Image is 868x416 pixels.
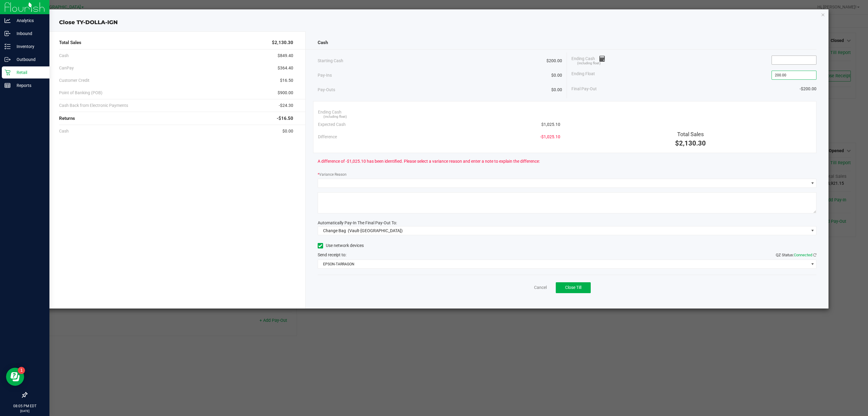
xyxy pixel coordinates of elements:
div: Close TY-DOLLA-IGN [44,18,829,27]
p: Analytics [11,17,47,24]
button: Close Till [556,282,591,293]
span: -$16.50 [277,115,293,122]
span: Connected [794,253,812,257]
span: -$1,025.10 [540,134,560,140]
span: Cash [318,39,328,46]
span: $849.40 [278,53,293,59]
span: $0.00 [551,87,562,93]
span: $0.00 [551,72,562,78]
label: Variance Reason [318,172,347,177]
span: $1,025.10 [541,121,560,128]
p: Retail [11,69,47,76]
inline-svg: Outbound [5,56,11,62]
span: Close Till [565,285,581,290]
span: $200.00 [546,58,562,64]
span: QZ Status: [776,253,816,257]
span: A difference of -$1,025.10 has been identified. Please select a variance reason and enter a note ... [318,158,540,165]
iframe: Resource center unread badge [18,367,25,374]
inline-svg: Retail [5,69,11,75]
inline-svg: Inbound [5,30,11,37]
span: (Vault-[GEOGRAPHIC_DATA]) [348,228,403,233]
div: Returns [59,112,293,125]
span: Expected Cash [318,121,346,128]
span: Total Sales [59,39,81,46]
span: $2,130.30 [675,139,706,147]
p: Inbound [11,30,47,37]
span: -$24.30 [279,102,293,109]
span: Send receipt to: [318,252,346,257]
span: Change Bag [323,228,346,233]
span: EPSON-TARRAGON [318,260,809,268]
inline-svg: Inventory [5,43,11,50]
span: Ending Float [571,71,595,80]
span: $900.00 [278,90,293,96]
span: $2,130.30 [272,39,293,46]
span: $0.00 [282,128,293,134]
span: Total Sales [677,131,704,137]
span: $16.50 [280,77,293,84]
a: Cancel [534,284,547,291]
inline-svg: Analytics [5,18,11,24]
p: Reports [11,82,47,89]
label: Use network devices [318,242,364,249]
span: (including float) [577,61,601,66]
span: $364.40 [278,65,293,71]
span: Ending Cash [571,56,605,65]
span: Cash [59,128,69,134]
span: -$200.00 [800,86,816,92]
p: [DATE] [3,409,47,413]
span: Point of Banking (POB) [59,90,102,96]
span: Final Pay-Out [571,86,597,92]
span: Pay-Ins [318,72,332,78]
p: Outbound [11,56,47,63]
span: Cash [59,53,69,59]
span: Pay-Outs [318,87,335,93]
iframe: Resource center [6,368,24,386]
span: Cash Back from Electronic Payments [59,102,128,109]
p: Inventory [11,43,47,50]
p: 08:05 PM EDT [3,403,47,409]
inline-svg: Reports [5,82,11,88]
span: CanPay [59,65,74,71]
span: Automatically Pay-In The Final Pay-Out To: [318,220,397,225]
span: Difference [318,134,337,140]
span: Customer Credit [59,77,90,84]
span: Ending Cash [318,109,341,115]
span: (including float) [323,114,347,120]
span: Starting Cash [318,58,343,64]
